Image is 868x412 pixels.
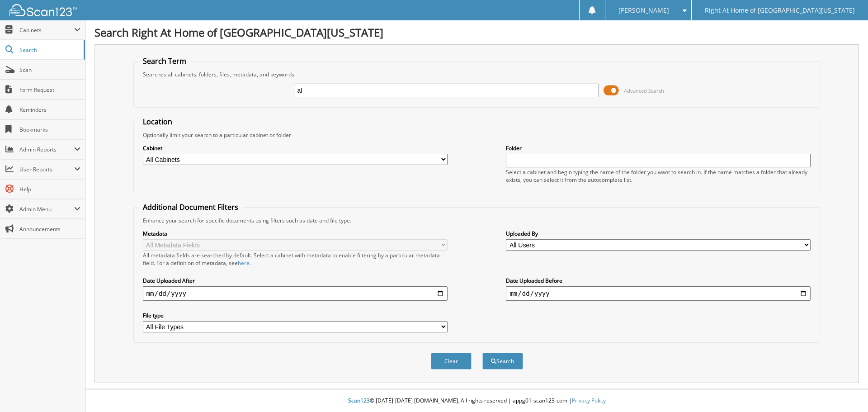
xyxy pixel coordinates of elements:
[19,166,74,173] span: User Reports
[705,8,855,13] span: Right At Home of [GEOGRAPHIC_DATA][US_STATE]
[143,312,448,319] label: File type
[143,286,448,301] input: start
[506,286,811,301] input: end
[19,126,80,133] span: Bookmarks
[572,397,606,404] a: Privacy Policy
[143,251,448,267] div: All metadata fields are searched by default. Select a cabinet with metadata to enable filtering b...
[138,131,816,139] div: Optionally limit your search to a particular cabinet or folder
[94,25,859,40] h1: Search Right At Home of [GEOGRAPHIC_DATA][US_STATE]
[482,353,523,369] button: Search
[19,106,80,114] span: Reminders
[238,259,250,267] a: here
[138,202,243,212] legend: Additional Document Filters
[19,146,74,153] span: Admin Reports
[143,144,448,152] label: Cabinet
[506,230,811,237] label: Uploaded By
[19,66,80,74] span: Scan
[138,71,816,78] div: Searches all cabinets, folders, files, metadata, and keywords
[823,369,868,412] iframe: Chat Widget
[138,217,816,224] div: Enhance your search for specific documents using filters such as date and file type.
[19,185,80,193] span: Help
[19,26,74,34] span: Cabinets
[506,144,811,152] label: Folder
[506,168,811,184] div: Select a cabinet and begin typing the name of the folder you want to search in. If the name match...
[138,56,191,66] legend: Search Term
[138,117,177,127] legend: Location
[9,4,77,16] img: scan123-logo-white.svg
[143,230,448,237] label: Metadata
[19,225,80,233] span: Announcements
[19,205,74,213] span: Admin Menu
[348,397,370,404] span: Scan123
[431,353,472,369] button: Clear
[19,46,79,54] span: Search
[143,277,448,284] label: Date Uploaded After
[19,86,80,94] span: Form Request
[85,390,868,412] div: © [DATE]-[DATE] [DOMAIN_NAME]. All rights reserved | appg01-scan123-com |
[506,277,811,284] label: Date Uploaded Before
[618,8,669,13] span: [PERSON_NAME]
[624,87,664,94] span: Advanced Search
